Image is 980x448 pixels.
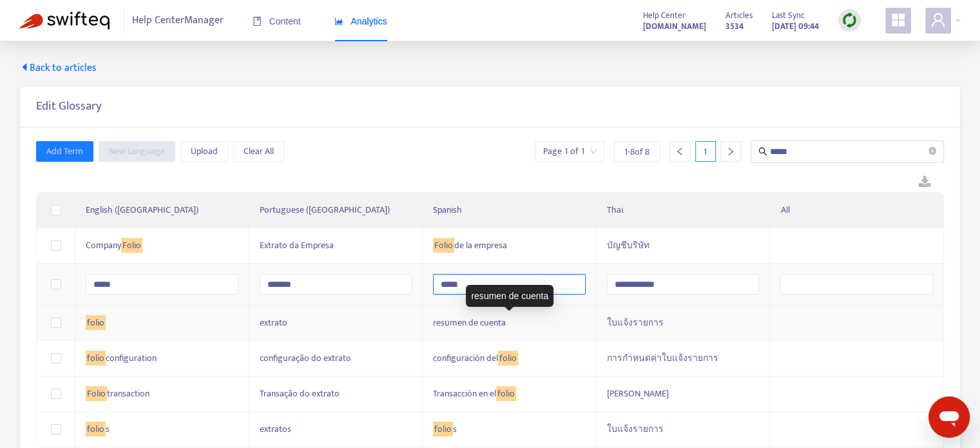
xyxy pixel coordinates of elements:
a: [DOMAIN_NAME] [643,19,706,34]
span: Back to articles [19,61,97,76]
th: English ([GEOGRAPHIC_DATA]) [75,193,249,228]
span: Analytics [334,16,387,26]
span: right [726,147,735,156]
th: All [770,193,944,228]
img: Swifteq [19,12,110,30]
span: ใบแจ้งรายการ [607,422,664,436]
span: Transacción en el [433,386,496,401]
h5: Edit Glossary [36,99,102,114]
span: user [930,12,946,28]
span: extrato [260,315,287,330]
strong: [DOMAIN_NAME] [643,19,706,34]
button: New Language [99,141,175,162]
span: Folio [433,238,454,253]
span: book [253,17,262,26]
span: Help Center Manager [132,8,224,33]
span: area-chart [334,17,343,26]
span: caret-left [19,62,30,72]
span: บัญชีบริษัท [607,238,649,253]
span: transaction [107,386,149,401]
span: folio [86,351,106,365]
span: folio [86,315,106,330]
span: การกำหนดค่าใบแจ้งรายการ [607,351,718,365]
button: Clear All [233,141,284,162]
span: Folio [121,238,142,253]
span: resumen de cuenta [433,315,506,330]
span: Help Center [643,8,686,23]
span: Folio [86,386,107,401]
span: s [106,422,110,436]
span: appstore [890,12,906,28]
span: de la empresa [454,238,507,253]
span: folio [498,351,518,365]
div: resumen de cuenta [466,285,553,307]
img: sync.dc5367851b00ba804db3.png [841,12,858,28]
button: Upload [180,141,228,162]
span: close-circle [928,147,936,155]
span: Extrato da Empresa [260,238,334,253]
span: close-circle [928,146,936,158]
span: configuración del [433,351,498,365]
span: Articles [725,8,753,23]
span: folio [433,422,453,436]
iframe: Botón para iniciar la ventana de mensajería [928,396,970,438]
span: Company [86,238,121,253]
strong: 3534 [725,19,744,34]
span: configuration [106,351,157,365]
span: Last Sync [772,8,805,23]
strong: [DATE] 09:44 [772,19,819,34]
span: ใบแจ้งรายการ [607,315,664,330]
span: folio [496,386,516,401]
span: 1 - 8 of 8 [624,145,649,159]
span: Clear All [244,144,274,159]
span: extratos [260,422,291,436]
span: Upload [191,144,218,159]
button: Add Term [36,141,93,162]
th: Thai [597,193,771,228]
th: Spanish [423,193,597,228]
span: [PERSON_NAME] [607,386,669,401]
span: Content [253,16,301,26]
span: s [453,422,457,436]
span: configuração do extrato [260,351,351,365]
span: search [758,147,767,156]
div: 1 [695,141,716,162]
span: left [675,147,684,156]
span: Transação do extrato [260,386,340,401]
span: folio [86,422,106,436]
th: Portuguese ([GEOGRAPHIC_DATA]) [249,193,423,228]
